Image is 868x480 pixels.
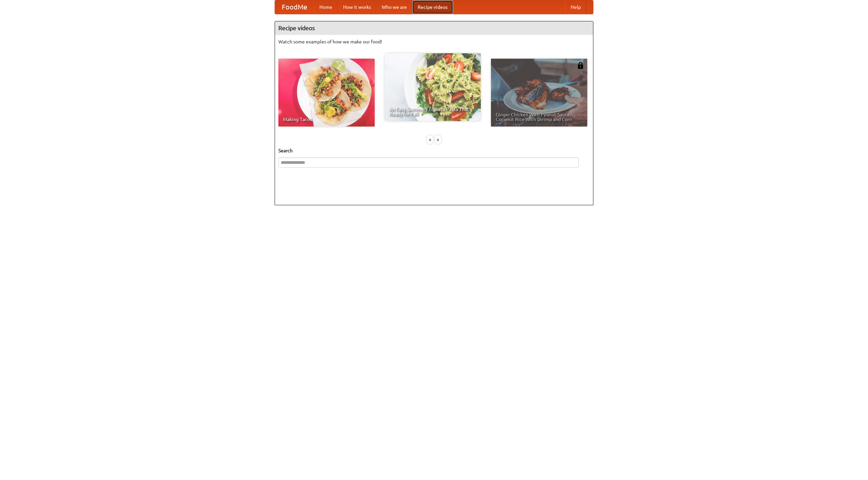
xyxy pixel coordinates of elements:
a: Making Tacos [278,59,375,127]
span: An Easy, Summery Tomato Pasta That's Ready for Fall [389,107,476,116]
a: An Easy, Summery Tomato Pasta That's Ready for Fall [384,53,481,121]
a: Recipe videos [412,0,453,14]
a: Home [314,0,338,14]
h5: Search [278,147,590,154]
h4: Recipe videos [275,21,593,35]
a: Who we are [376,0,412,14]
p: Watch some examples of how we make our food! [278,38,590,45]
a: How it works [338,0,376,14]
img: 483408.png [577,62,584,69]
div: » [435,135,441,144]
a: Help [565,0,586,14]
div: « [427,135,433,144]
span: Making Tacos [283,117,370,122]
a: FoodMe [275,0,314,14]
